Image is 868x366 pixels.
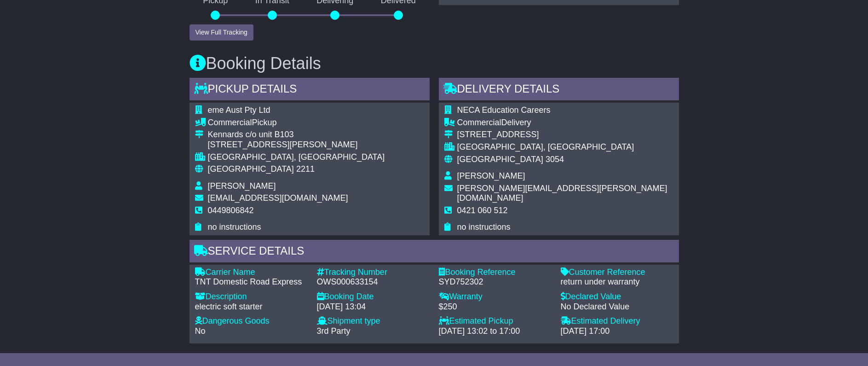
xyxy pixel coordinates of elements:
[208,130,385,140] div: Kennards c/o unit B103
[190,24,253,41] button: View Full Tracking
[317,316,430,326] div: Shipment type
[317,302,430,312] div: [DATE] 13:04
[457,142,673,152] div: [GEOGRAPHIC_DATA], [GEOGRAPHIC_DATA]
[546,155,564,164] span: 3054
[317,277,430,287] div: OWS000633154
[208,181,276,191] span: [PERSON_NAME]
[457,222,511,232] span: no instructions
[457,171,525,180] span: [PERSON_NAME]
[208,222,261,232] span: no instructions
[208,105,270,115] span: eme Aust Pty Ltd
[195,292,308,302] div: Description
[317,292,430,302] div: Booking Date
[439,316,552,326] div: Estimated Pickup
[195,326,206,336] span: No
[208,193,348,203] span: [EMAIL_ADDRESS][DOMAIN_NAME]
[561,302,673,312] div: No Declared Value
[208,118,252,127] span: Commercial
[190,78,430,103] div: Pickup Details
[195,316,308,326] div: Dangerous Goods
[190,240,679,265] div: Service Details
[457,155,543,164] span: [GEOGRAPHIC_DATA]
[195,267,308,278] div: Carrier Name
[208,164,294,174] span: [GEOGRAPHIC_DATA]
[195,277,308,287] div: TNT Domestic Road Express
[457,184,667,203] span: [PERSON_NAME][EMAIL_ADDRESS][PERSON_NAME][DOMAIN_NAME]
[190,54,679,73] h3: Booking Details
[561,267,673,278] div: Customer Reference
[439,292,552,302] div: Warranty
[561,316,673,326] div: Estimated Delivery
[457,206,508,215] span: 0421 060 512
[457,130,673,140] div: [STREET_ADDRESS]
[208,152,385,163] div: [GEOGRAPHIC_DATA], [GEOGRAPHIC_DATA]
[317,267,430,278] div: Tracking Number
[439,277,552,287] div: SYD752302
[561,292,673,302] div: Declared Value
[208,140,385,150] div: [STREET_ADDRESS][PERSON_NAME]
[208,118,385,128] div: Pickup
[317,326,351,336] span: 3rd Party
[561,277,673,287] div: return under warranty
[439,78,679,103] div: Delivery Details
[457,105,551,115] span: NECA Education Careers
[457,118,673,128] div: Delivery
[439,302,552,312] div: $250
[439,267,552,278] div: Booking Reference
[561,326,673,337] div: [DATE] 17:00
[457,118,501,127] span: Commercial
[208,206,254,215] span: 0449806842
[195,302,308,312] div: electric soft starter
[296,164,315,174] span: 2211
[439,326,552,337] div: [DATE] 13:02 to 17:00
